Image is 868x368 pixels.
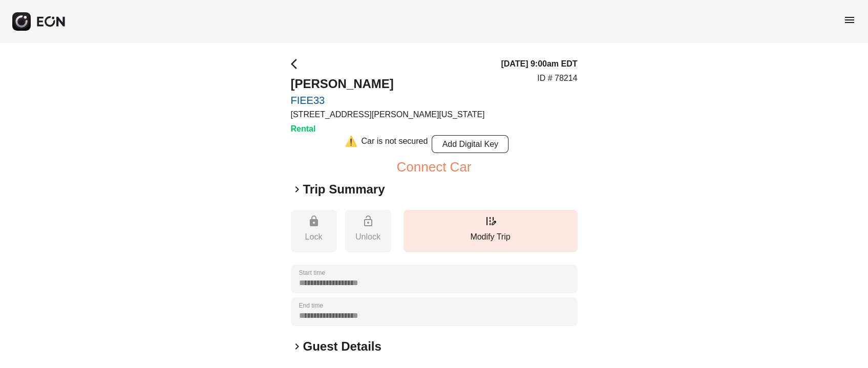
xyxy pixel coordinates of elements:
[303,181,385,198] h2: Trip Summary
[291,94,485,106] a: FIEE33
[501,58,577,70] h3: [DATE] 9:00am EDT
[291,76,485,92] h2: [PERSON_NAME]
[303,338,382,355] h2: Guest Details
[432,135,509,153] button: Add Digital Key
[404,210,578,252] button: Modify Trip
[291,123,485,135] h3: Rental
[291,109,485,121] p: [STREET_ADDRESS][PERSON_NAME][US_STATE]
[537,72,577,84] p: ID # 78214
[345,135,357,153] div: ⚠️
[291,58,303,70] span: arrow_back_ios
[362,135,428,153] div: Car is not secured
[843,14,856,26] span: menu
[484,215,497,227] span: edit_road
[291,183,303,196] span: keyboard_arrow_right
[397,161,472,173] button: Connect Car
[291,340,303,353] span: keyboard_arrow_right
[409,231,573,243] p: Modify Trip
